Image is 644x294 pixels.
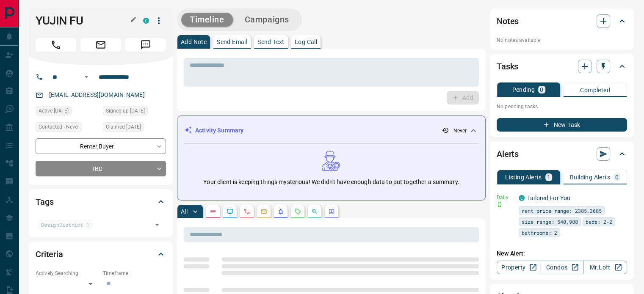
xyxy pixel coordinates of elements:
[257,39,285,45] p: Send Text
[243,208,250,215] svg: Calls
[217,39,247,45] p: Send Email
[522,217,578,226] span: size range: 540,988
[227,208,233,215] svg: Lead Browsing Activity
[497,147,519,161] h2: Alerts
[39,123,79,131] span: Contacted - Never
[277,208,284,215] svg: Listing Alerts
[181,39,207,45] p: Add Note
[497,100,627,113] p: No pending tasks
[519,195,525,201] div: condos.ca
[497,56,627,77] div: Tasks
[522,206,602,215] span: rent price range: 2385,3685
[497,201,503,207] svg: Push Notification Only
[512,87,535,93] p: Pending
[106,107,145,115] span: Signed up [DATE]
[236,13,298,27] button: Campaigns
[81,72,91,82] button: Open
[143,18,149,24] div: condos.ca
[583,261,627,274] a: Mr.Loft
[311,208,318,215] svg: Opportunities
[151,219,163,231] button: Open
[106,123,141,131] span: Claimed [DATE]
[203,178,459,187] p: Your client is keeping things mysterious! We didn't have enough data to put together a summary.
[36,247,63,261] h2: Criteria
[36,161,166,176] div: TBD
[39,107,69,115] span: Active [DATE]
[125,38,166,52] span: Message
[103,269,166,277] p: Timeframe:
[36,106,99,118] div: Tue Nov 02 2021
[294,208,301,215] svg: Requests
[80,38,121,52] span: Email
[49,91,145,98] a: [EMAIL_ADDRESS][DOMAIN_NAME]
[36,14,130,27] h1: YUJIN FU
[181,13,233,27] button: Timeline
[497,36,627,44] p: No notes available
[260,208,267,215] svg: Emails
[497,144,627,164] div: Alerts
[36,192,166,212] div: Tags
[497,261,540,274] a: Property
[547,174,550,180] p: 1
[497,14,519,28] h2: Notes
[36,195,53,209] h2: Tags
[36,138,166,154] div: Renter , Buyer
[540,261,583,274] a: Condos
[36,244,166,264] div: Criteria
[328,208,335,215] svg: Agent Actions
[184,123,478,138] div: Activity Summary- Never
[36,269,99,277] p: Actively Searching:
[497,11,627,31] div: Notes
[540,87,543,93] p: 0
[505,174,542,180] p: Listing Alerts
[497,249,627,258] p: New Alert:
[210,208,216,215] svg: Notes
[103,106,166,118] div: Sat Apr 25 2020
[522,228,557,237] span: bathrooms: 2
[195,126,243,135] p: Activity Summary
[103,122,166,134] div: Sat Apr 25 2020
[615,174,619,180] p: 0
[497,194,514,201] p: Daily
[451,127,467,135] p: - Never
[580,87,610,93] p: Completed
[497,60,518,73] h2: Tasks
[527,195,570,201] a: Tailored For You
[181,209,188,214] p: All
[570,174,610,180] p: Building Alerts
[497,118,627,132] button: New Task
[36,38,76,52] span: Call
[295,39,317,45] p: Log Call
[586,217,612,226] span: beds: 2-2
